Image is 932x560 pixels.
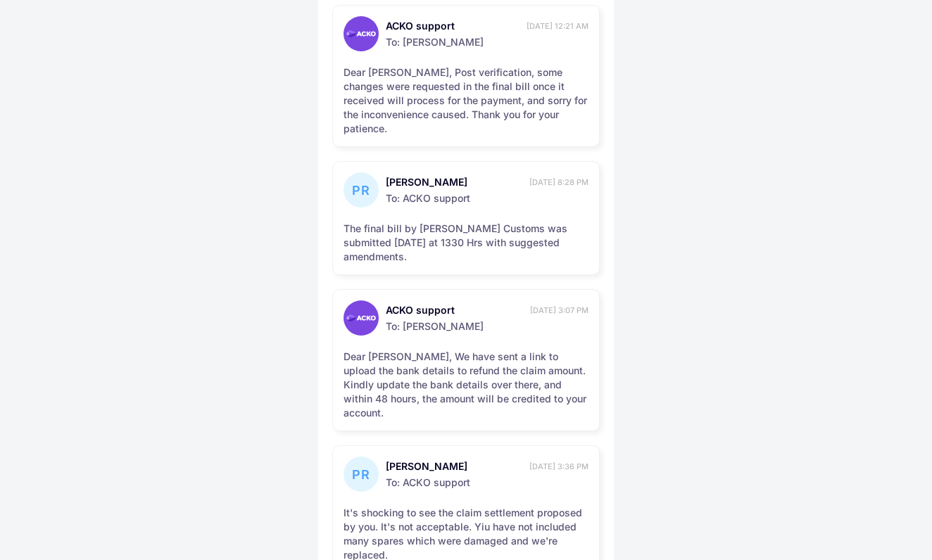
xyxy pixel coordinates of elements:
span: [DATE] 12:21 AM [527,20,588,32]
span: ACKO support [386,303,527,317]
div: The final bill by [PERSON_NAME] Customs was submitted [DATE] at 1330 Hrs with suggested amendments. [344,222,588,264]
span: [PERSON_NAME] [386,175,526,189]
span: [DATE] 3:36 PM [529,461,588,472]
span: To: [PERSON_NAME] [386,33,588,49]
img: horizontal-gradient-white-text.png [346,30,376,37]
span: To: ACKO support [386,473,588,490]
div: PR [344,457,379,492]
img: horizontal-gradient-white-text.png [346,314,376,322]
span: [DATE] 3:07 PM [530,305,588,316]
div: PR [344,172,379,208]
span: To: ACKO support [386,189,588,205]
div: Dear [PERSON_NAME], We have sent a link to upload the bank details to refund the claim amount. Ki... [344,350,588,420]
span: ACKO support [386,19,523,33]
span: [DATE] 8:28 PM [529,177,588,188]
div: Dear [PERSON_NAME], Post verification, some changes were requested in the final bill once it rece... [344,65,588,136]
span: To: [PERSON_NAME] [386,317,588,333]
span: [PERSON_NAME] [386,459,526,473]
